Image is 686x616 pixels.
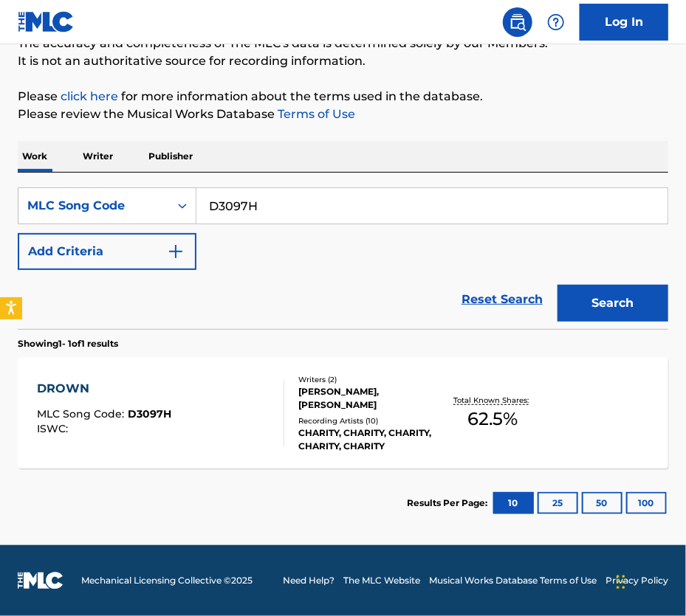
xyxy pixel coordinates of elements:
a: Public Search [503,7,532,37]
button: Search [558,285,668,322]
img: 9d2ae6d4665cec9f34b9.svg [167,243,185,260]
div: MLC Song Code [27,197,160,215]
div: Recording Artists ( 10 ) [298,415,439,426]
span: ISWC : [37,422,72,435]
div: Help [541,7,571,37]
a: DROWNMLC Song Code:D3097HISWC:Writers (2)[PERSON_NAME], [PERSON_NAME]Recording Artists (10)CHARIT... [18,358,668,468]
p: Showing 1 - 1 of 1 results [18,337,118,350]
img: search [509,13,526,31]
img: help [547,13,565,31]
p: Please review the Musical Works Database [18,105,668,123]
div: [PERSON_NAME], [PERSON_NAME] [298,385,439,412]
button: 25 [538,492,578,514]
div: CHARITY, CHARITY, CHARITY, CHARITY, CHARITY [298,426,439,453]
a: Log In [580,4,668,41]
p: Writer [78,141,117,172]
button: Add Criteria [18,233,196,270]
span: 62.5 % [468,406,518,432]
p: Results Per Page: [407,496,491,510]
iframe: Chat Widget [612,545,686,616]
p: Please for more information about the terms used in the database. [18,88,668,105]
p: Work [18,141,52,172]
button: 10 [493,492,534,514]
a: Musical Works Database Terms of Use [429,574,597,587]
p: Publisher [144,141,197,172]
img: logo [18,572,64,589]
div: Drag [617,560,625,604]
div: DROWN [37,380,171,398]
a: Terms of Use [275,107,355,121]
button: 50 [582,492,622,514]
a: Need Help? [283,574,335,587]
div: Writers ( 2 ) [298,374,439,385]
form: Search Form [18,187,668,329]
button: 100 [626,492,667,514]
span: MLC Song Code : [37,407,128,421]
a: The MLC Website [343,574,420,587]
img: MLC Logo [18,11,75,32]
a: Privacy Policy [606,574,668,587]
p: It is not an authoritative source for recording information. [18,52,668,70]
span: D3097H [128,407,171,421]
a: Reset Search [454,283,550,316]
span: Mechanical Licensing Collective © 2025 [81,574,253,587]
p: Total Known Shares: [453,395,532,406]
a: click here [61,89,118,103]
